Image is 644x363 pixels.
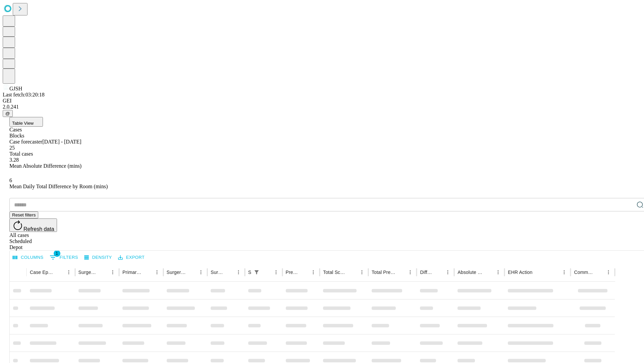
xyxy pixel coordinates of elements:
div: Surgeon Name [78,270,98,275]
div: Surgery Name [167,270,186,275]
span: Last fetch: 03:20:18 [3,92,45,97]
div: Total Scheduled Duration [323,270,347,275]
div: Primary Service [122,270,142,275]
button: Sort [396,268,406,277]
button: Sort [434,268,443,277]
button: Sort [594,268,604,277]
div: Comments [574,270,593,275]
button: Sort [55,268,64,277]
button: Sort [143,268,152,277]
button: Menu [271,268,281,277]
div: Case Epic Id [30,270,54,275]
button: Show filters [252,268,261,277]
button: Sort [533,268,542,277]
div: EHR Action [508,270,532,275]
button: Menu [406,268,415,277]
button: Menu [309,268,318,277]
button: Export [116,252,146,263]
button: Sort [484,268,493,277]
button: Table View [9,117,43,127]
div: 1 active filter [252,268,261,277]
button: Menu [443,268,452,277]
span: Mean Daily Total Difference by Room (mins) [9,184,108,189]
span: GJSH [9,86,22,91]
button: Menu [152,268,162,277]
div: Difference [420,270,433,275]
div: Scheduled In Room Duration [248,270,251,275]
button: Sort [299,268,309,277]
span: Refresh data [23,226,54,232]
button: Select columns [11,252,45,263]
button: Reset filters [9,211,38,218]
span: @ [5,111,10,116]
button: Sort [262,268,271,277]
button: Menu [234,268,243,277]
span: Case forecaster [9,139,42,145]
span: Table View [12,121,34,126]
button: Refresh data [9,218,57,232]
button: Show filters [48,252,80,263]
div: Total Predicted Duration [372,270,396,275]
button: Sort [224,268,234,277]
div: 2.0.241 [3,104,641,110]
button: Menu [64,268,73,277]
span: 1 [54,250,60,257]
div: Surgery Date [211,270,224,275]
button: Sort [348,268,357,277]
button: Density [83,252,114,263]
button: Menu [196,268,206,277]
button: Sort [187,268,196,277]
span: 3.28 [9,157,19,163]
div: Predicted In Room Duration [286,270,299,275]
button: Menu [493,268,503,277]
button: Menu [357,268,367,277]
span: Reset filters [12,212,36,217]
button: Sort [99,268,108,277]
div: GEI [3,98,641,104]
span: Mean Absolute Difference (mins) [9,163,82,169]
span: [DATE] - [DATE] [42,139,81,145]
span: 6 [9,177,12,183]
button: Menu [108,268,117,277]
span: 25 [9,145,15,151]
button: @ [3,110,13,117]
span: Total cases [9,151,33,157]
button: Menu [559,268,569,277]
button: Menu [604,268,613,277]
div: Absolute Difference [458,270,483,275]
